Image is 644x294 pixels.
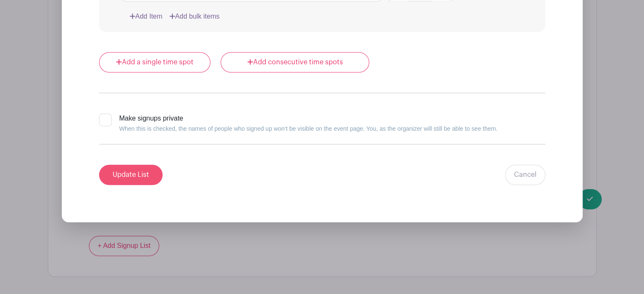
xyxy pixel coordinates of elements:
[99,52,211,72] a: Add a single time spot
[130,11,163,22] a: Add Item
[221,52,369,72] a: Add consecutive time spots
[169,11,220,22] a: Add bulk items
[119,113,498,134] div: Make signups private
[99,165,163,185] input: Update List
[505,165,545,185] a: Cancel
[119,125,498,132] small: When this is checked, the names of people who signed up won’t be visible on the event page. You, ...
